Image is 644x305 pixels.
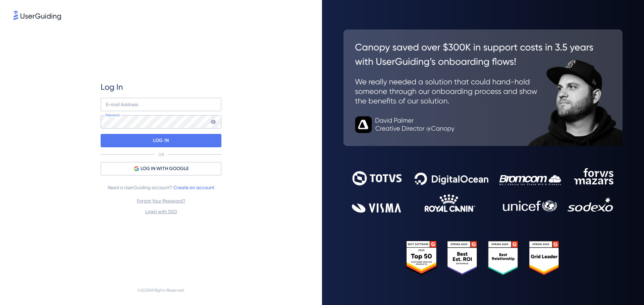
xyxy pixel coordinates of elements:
img: 25303e33045975176eb484905ab012ff.svg [406,241,560,276]
a: Login with SSO [145,209,177,214]
p: OR [158,152,164,157]
p: LOG IN [153,135,169,146]
span: Need a UserGuiding account? [108,183,214,192]
input: example@company.com [101,98,221,111]
a: Forgot Your Password? [137,198,185,204]
span: LOG IN WITH GOOGLE [141,165,189,173]
img: 8faab4ba6bc7696a72372aa768b0286c.svg [13,11,61,20]
img: 26c0aa7c25a843aed4baddd2b5e0fa68.svg [343,29,623,146]
a: Create an account [173,185,214,190]
span: Log In [101,82,123,92]
span: © 2025 All Rights Reserved. [137,286,185,294]
img: 9302ce2ac39453076f5bc0f2f2ca889b.svg [352,168,614,213]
